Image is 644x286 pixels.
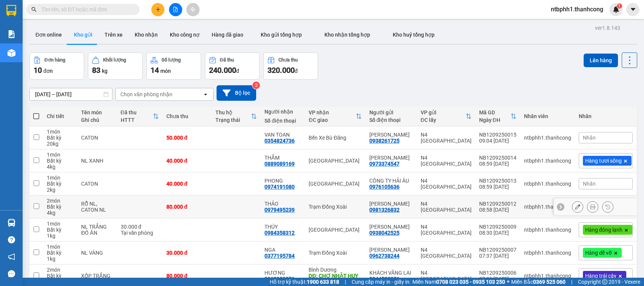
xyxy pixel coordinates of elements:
div: ntbphh1.thanhcong [524,250,571,256]
button: file-add [169,3,182,16]
button: Chưa thu320.000đ [263,52,318,80]
div: 0979495239 [264,207,295,213]
span: question-circle [8,236,15,243]
div: NB1209250012 [479,201,516,207]
button: Đã thu240.000đ [205,52,260,80]
img: logo-vxr [6,5,16,16]
div: 1 kg [47,256,74,262]
button: Lên hàng [584,54,618,67]
div: 0889089169 [264,161,295,167]
div: Bất kỳ [47,250,74,256]
img: icon-new-feature [613,6,619,13]
div: Thu hộ [215,109,251,115]
div: NL TRẮNG ĐỒ ĂN [81,224,113,236]
div: Số điện thoại [264,118,301,124]
div: Chọn văn phòng nhận [120,91,172,98]
div: 2 món [47,267,74,273]
div: Bất kỳ [47,227,74,233]
div: ntbphh1.thanhcong [524,181,571,187]
div: 1 món [47,129,74,135]
div: 40.000 đ [166,181,208,187]
th: Toggle SortBy [475,106,520,126]
div: Đơn hàng [45,57,65,63]
div: Tên món [81,109,113,115]
span: 83 [92,66,100,75]
div: 20 kg [47,141,74,147]
div: Số điện thoại [369,117,413,123]
span: đ [295,68,298,74]
div: 1 món [47,244,74,250]
div: 08:30 [DATE] [479,230,516,236]
span: message [8,270,15,277]
div: Mã GD [479,109,510,115]
button: Số lượng14món [146,52,201,80]
div: ntbphh1.thanhcong [524,135,571,141]
div: 1 kg [47,233,74,239]
button: Kho nhận [129,26,164,44]
div: NGA [264,247,301,253]
span: Nhãn [583,135,596,141]
div: Nhãn [579,113,633,119]
div: VP gửi [421,109,466,115]
button: plus [151,3,164,16]
button: Trên xe [98,26,129,44]
div: Ghi chú [81,117,113,123]
div: 2 món [47,198,74,204]
th: Toggle SortBy [305,106,365,126]
div: N4 [GEOGRAPHIC_DATA] [421,132,472,144]
span: ⚪️ [507,280,509,283]
div: NGUYỄN TÔN LƯỢNG [369,132,413,138]
div: THẢO [264,201,301,207]
span: search [31,7,37,12]
div: Khối lượng [103,57,126,63]
div: Bến Xe Bù Đăng [309,135,361,141]
div: N4 [GEOGRAPHIC_DATA] [421,247,472,259]
div: 08:59 [DATE] [479,184,516,190]
div: 07:36 [DATE] [479,276,516,282]
div: 30.000 đ [121,224,159,230]
div: Bất kỳ [47,181,74,187]
div: N4 [GEOGRAPHIC_DATA] [421,270,472,282]
div: 0973374547 [369,161,400,167]
div: 0984358312 [264,230,295,236]
div: Trạng thái [215,117,251,123]
sup: 2 [252,81,260,89]
div: NB1209250015 [479,132,516,138]
div: NGUYỄN THỊ THẮM [369,155,413,161]
div: 4 kg [47,210,74,216]
span: Hàng trái cây [585,272,616,279]
div: ntbphh1.thanhcong [524,227,571,233]
div: Đã thu [220,57,234,63]
span: notification [8,253,15,260]
div: ntbphh1.thanhcong [524,204,571,210]
div: 2 kg [47,187,74,193]
div: ver 1.8.143 [595,24,620,32]
button: Kho gửi [68,26,98,44]
div: N4 [GEOGRAPHIC_DATA] [421,201,472,213]
span: | [571,278,572,286]
div: CÔNG TY HẢI ÂU [369,178,413,184]
div: NGUYỄN CHÂU DOL [369,201,413,207]
div: 0976105636 [369,184,400,190]
strong: 0369 525 060 [533,279,566,285]
div: 80.000 đ [166,273,208,279]
span: Miền Bắc [511,278,566,286]
div: 1 món [47,221,74,227]
div: Tại văn phòng [121,230,159,236]
button: Đơn online [29,26,68,44]
div: Sửa đơn hàng [572,201,583,212]
span: file-add [173,7,178,12]
div: CATON [81,135,113,141]
div: N4 [GEOGRAPHIC_DATA] [421,155,472,167]
span: Kho nhận tổng hợp [324,32,370,38]
div: KHÁCH VÃNG LAI [369,270,413,276]
div: NB1209250009 [479,224,516,230]
div: ntbphh1.thanhcong [524,273,571,279]
span: Nhãn [583,181,596,187]
div: 30.000 đ [166,250,208,256]
div: NB1209250013 [479,178,516,184]
div: ntbphh1.thanhcong [524,158,571,164]
span: copyright [602,279,607,284]
div: Người nhận [264,109,301,115]
div: RỖ NL, CATON NL [81,201,113,213]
